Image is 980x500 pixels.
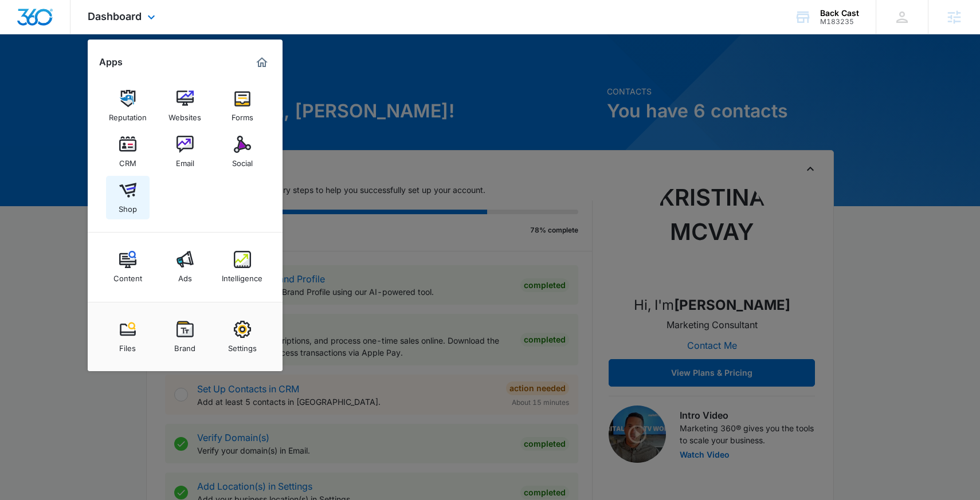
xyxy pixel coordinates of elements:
div: Forms [232,107,253,122]
a: Forms [221,84,264,128]
div: Email [176,153,194,168]
div: Brand [174,338,195,353]
a: Settings [221,315,264,359]
a: Content [106,245,150,289]
div: account name [820,9,859,18]
a: Email [163,130,207,174]
div: Reputation [109,107,147,122]
a: Websites [163,84,207,128]
a: Files [106,315,150,359]
a: Intelligence [221,245,264,289]
div: Websites [168,107,201,122]
div: Ads [178,268,192,283]
a: Shop [106,176,150,219]
a: CRM [106,130,150,174]
h2: Apps [99,57,123,68]
a: Reputation [106,84,150,128]
a: Marketing 360® Dashboard [253,53,271,72]
div: Settings [228,338,257,353]
div: CRM [119,153,136,168]
a: Social [221,130,264,174]
div: Intelligence [222,268,262,283]
div: Shop [119,199,137,214]
div: Files [119,338,136,353]
span: Dashboard [88,10,142,22]
a: Ads [163,245,207,289]
div: Content [113,268,142,283]
div: Social [232,153,253,168]
div: account id [820,18,859,26]
a: Brand [163,315,207,359]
